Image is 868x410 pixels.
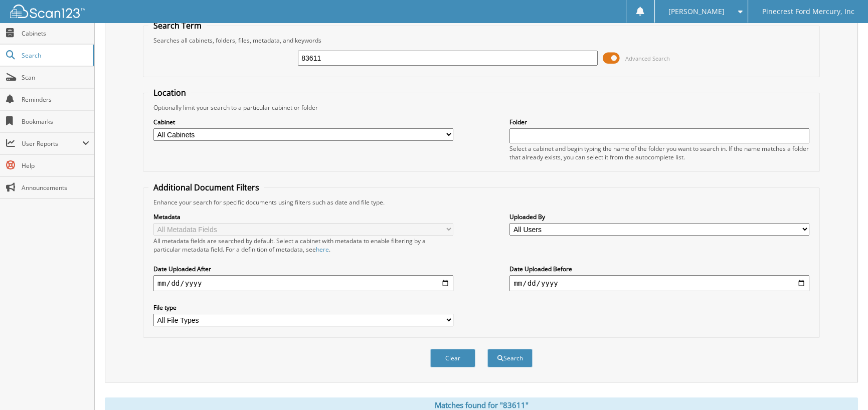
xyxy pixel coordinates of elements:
a: here [316,245,329,254]
input: end [509,275,809,291]
span: Reminders [22,95,89,104]
iframe: Chat Widget [818,362,868,410]
label: Cabinet [153,118,453,126]
span: Advanced Search [625,55,670,62]
div: Searches all cabinets, folders, files, metadata, and keywords [148,36,814,45]
label: Uploaded By [509,213,809,221]
span: Search [22,51,88,60]
input: start [153,275,453,291]
img: scan123-logo-white.svg [10,5,85,18]
label: File type [153,303,453,312]
span: Cabinets [22,29,89,38]
label: Date Uploaded Before [509,265,809,273]
button: Clear [430,349,475,367]
span: Pinecrest Ford Mercury, Inc [762,9,854,15]
button: Search [487,349,533,367]
span: Announcements [22,183,89,192]
legend: Additional Document Filters [148,182,264,193]
span: Scan [22,73,89,82]
span: Help [22,161,89,170]
span: Bookmarks [22,117,89,126]
label: Metadata [153,213,453,221]
label: Date Uploaded After [153,265,453,273]
legend: Location [148,87,191,98]
div: All metadata fields are searched by default. Select a cabinet with metadata to enable filtering b... [153,237,453,254]
div: Optionally limit your search to a particular cabinet or folder [148,103,814,112]
div: Select a cabinet and begin typing the name of the folder you want to search in. If the name match... [509,144,809,161]
span: [PERSON_NAME] [668,9,725,15]
legend: Search Term [148,20,207,31]
div: Enhance your search for specific documents using filters such as date and file type. [148,198,814,207]
span: User Reports [22,139,82,148]
label: Folder [509,118,809,126]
